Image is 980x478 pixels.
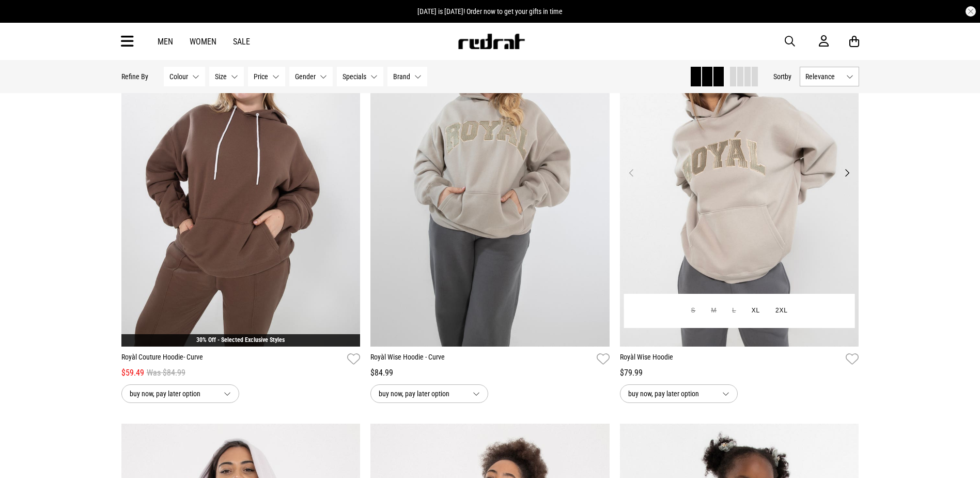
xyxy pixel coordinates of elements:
span: Size [215,72,227,81]
a: Men [158,37,173,47]
span: $59.49 [121,367,144,379]
span: Brand [393,72,410,81]
button: L [724,302,743,320]
button: S [683,302,704,320]
button: XL [744,302,768,320]
button: buy now, pay later option [620,384,738,403]
span: buy now, pay later option [379,387,464,400]
button: Size [209,67,244,86]
button: Next [841,167,853,179]
button: Relevance [800,67,859,86]
div: $84.99 [370,367,610,379]
button: Colour [164,67,205,86]
button: Previous [625,167,638,179]
p: Refine By [121,72,148,81]
a: Women [190,37,216,47]
span: Relevance [805,72,842,81]
button: Gender [289,67,333,86]
button: Price [248,67,285,86]
button: Brand [387,67,427,86]
button: M [703,302,724,320]
button: Open LiveChat chat widget [8,4,39,35]
span: Was $84.99 [147,367,185,379]
a: 30% Off - Selected Exclusive Styles [196,336,285,343]
div: $79.99 [620,367,859,379]
img: Royàl Couture Hoodie- Curve in Brown [121,11,361,347]
button: 2XL [768,302,796,320]
span: by [785,72,791,81]
img: Royàl Wise Hoodie in Beige [620,11,859,347]
button: buy now, pay later option [121,384,239,403]
a: Royàl Couture Hoodie- Curve [121,352,344,367]
span: buy now, pay later option [130,387,215,400]
a: Sale [233,37,250,47]
a: Royàl Wise Hoodie [620,352,842,367]
a: Royàl Wise Hoodie - Curve [370,352,593,367]
span: Gender [295,72,316,81]
img: Royàl Wise Hoodie - Curve in Beige [370,11,610,347]
button: buy now, pay later option [370,384,488,403]
span: Specials [343,72,366,81]
img: Redrat logo [457,34,525,49]
span: Price [254,72,268,81]
span: Colour [169,72,188,81]
span: [DATE] is [DATE]! Order now to get your gifts in time [417,7,563,16]
button: Sortby [773,70,791,83]
button: Specials [337,67,383,86]
span: buy now, pay later option [628,387,714,400]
